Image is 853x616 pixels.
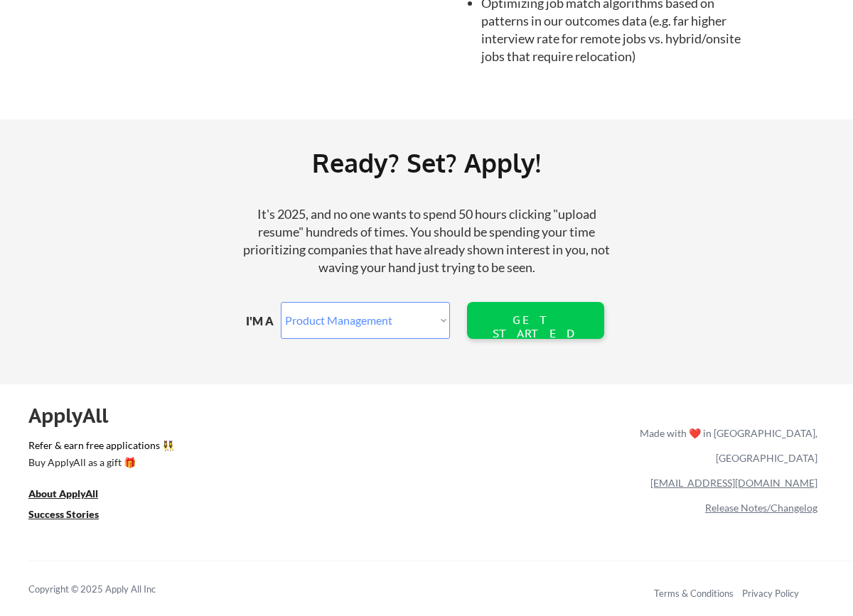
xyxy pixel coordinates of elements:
a: Success Stories [28,507,118,525]
div: Buy ApplyAll as a gift 🎁 [28,458,171,468]
div: Ready? Set? Apply! [199,142,654,183]
a: About ApplyAll [28,487,118,504]
a: Privacy Policy [742,588,799,599]
div: It's 2025, and no one wants to spend 50 hours clicking "upload resume" hundreds of times. You sho... [237,205,616,277]
div: Copyright © 2025 Apply All Inc [28,583,192,597]
a: Release Notes/Changelog [705,502,817,514]
u: Success Stories [28,508,99,520]
a: Buy ApplyAll as a gift 🎁 [28,455,171,473]
a: Refer & earn free applications 👯‍♀️ [28,441,343,455]
u: About ApplyAll [28,487,98,499]
div: Made with ❤️ in [GEOGRAPHIC_DATA], [GEOGRAPHIC_DATA] [634,421,817,470]
div: I'M A [246,313,284,329]
a: Terms & Conditions [654,588,734,599]
div: GET STARTED [490,313,581,340]
a: [EMAIL_ADDRESS][DOMAIN_NAME] [650,477,817,489]
div: ApplyAll [28,404,124,428]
